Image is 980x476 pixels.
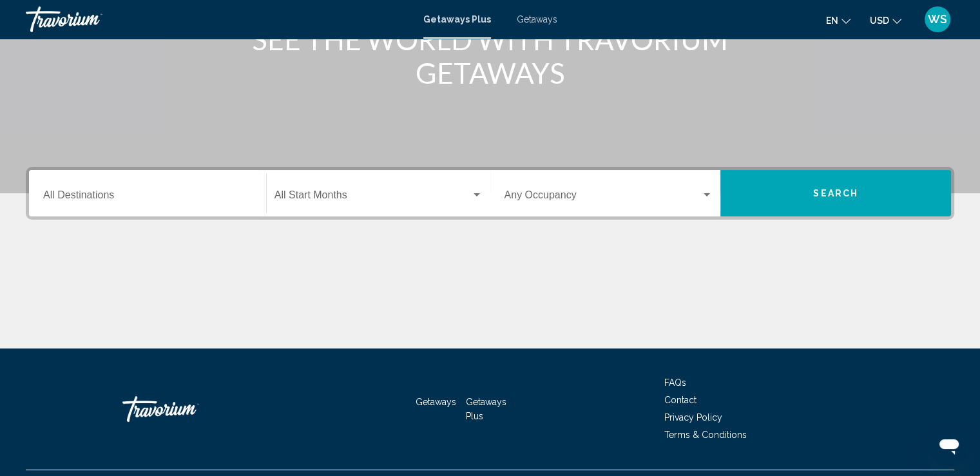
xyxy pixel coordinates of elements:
button: Search [720,170,951,216]
iframe: Botón para iniciar la ventana de mensajería [928,424,970,466]
span: USD [870,15,889,26]
a: Getaways [416,397,456,407]
a: Getaways Plus [423,14,491,24]
a: Getaways Plus [466,397,506,421]
span: Search [813,189,858,199]
a: Privacy Policy [664,412,722,423]
div: Search widget [29,170,951,216]
a: Getaways [517,14,557,24]
a: Travorium [122,390,251,428]
h1: SEE THE WORLD WITH TRAVORIUM GETAWAYS [249,23,732,90]
span: WS [928,13,947,26]
button: Change currency [870,11,901,30]
button: Change language [826,11,850,30]
button: User Menu [921,6,954,33]
span: en [826,15,838,26]
a: Contact [664,395,697,405]
a: Travorium [26,6,410,32]
a: FAQs [664,377,686,388]
a: Terms & Conditions [664,430,747,440]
